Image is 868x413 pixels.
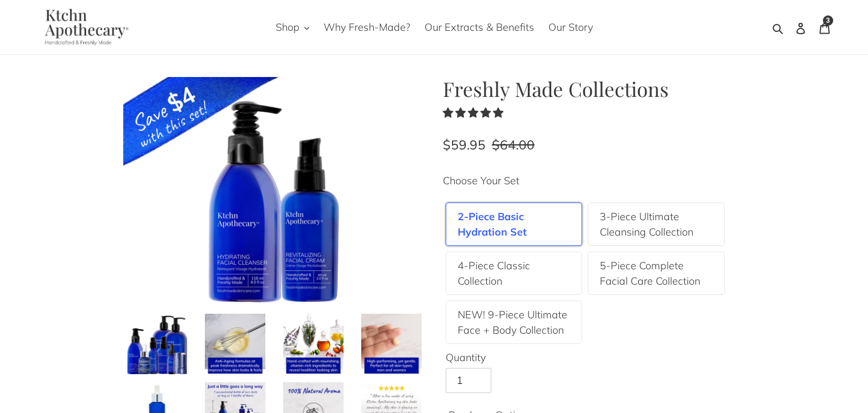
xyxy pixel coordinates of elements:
[318,18,416,37] a: Why Fresh-Made?
[543,18,599,37] a: Our Story
[270,18,315,37] button: Shop
[282,313,345,376] img: Load image into Gallery viewer, Freshly Made Collections
[123,77,426,304] img: Freshly Made Collections
[826,17,830,24] span: 3
[492,136,535,153] s: $64.00
[425,21,534,34] span: Our Extracts & Benefits
[813,14,837,41] a: 3
[458,307,571,338] label: NEW! 9-Piece Ultimate Face + Body Collection
[458,209,571,240] label: 2-Piece Basic Hydration Set
[548,21,593,34] span: Our Story
[446,350,742,365] label: Quantity
[126,313,189,376] img: Load image into Gallery viewer, Freshly Made Collections
[600,209,713,240] label: 3-Piece Ultimate Cleansing Collection
[443,106,506,119] span: 4.83 stars
[443,136,486,153] span: $59.95
[31,9,137,46] img: Ktchn Apothecary
[600,258,713,289] label: 5-Piece Complete Facial Care Collection
[276,21,300,34] span: Shop
[458,258,571,289] label: 4-Piece Classic Collection
[204,313,267,376] img: Load image into Gallery viewer, Freshly Made Collections
[360,313,423,376] img: Load image into Gallery viewer, Freshly Made Collections
[443,173,745,188] label: Choose Your Set
[324,21,410,34] span: Why Fresh-Made?
[419,18,540,37] a: Our Extracts & Benefits
[443,77,745,101] h1: Freshly Made Collections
